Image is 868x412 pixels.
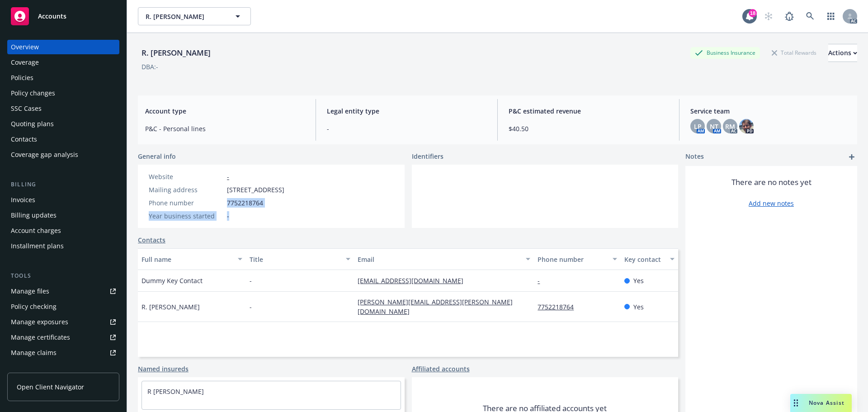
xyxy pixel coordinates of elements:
a: R [PERSON_NAME] [147,387,204,396]
span: Account type [145,106,305,116]
a: add [846,152,857,162]
div: Policies [11,71,33,85]
a: Affiliated accounts [412,364,470,374]
span: $40.50 [509,124,668,133]
div: Website [149,172,223,181]
span: - [250,276,252,285]
span: General info [138,152,176,161]
span: P&C - Personal lines [145,124,305,133]
a: Manage BORs [7,361,119,375]
a: [EMAIL_ADDRESS][DOMAIN_NAME] [358,276,471,285]
div: Billing updates [11,208,57,223]
span: - [227,211,229,221]
div: Title [250,255,340,264]
div: Year business started [149,211,223,221]
span: NT [710,122,718,131]
a: Quoting plans [7,117,119,131]
span: LP [694,122,702,131]
a: Switch app [822,7,840,25]
span: Yes [633,276,644,285]
button: Email [354,248,534,270]
span: 7752218764 [227,198,263,208]
span: RM [725,122,735,131]
div: DBA: - [142,62,158,71]
div: Manage files [11,284,49,298]
span: Open Client Navigator [17,382,84,392]
span: Legal entity type [327,106,486,116]
a: Accounts [7,4,119,29]
a: Policy checking [7,299,119,314]
div: Installment plans [11,239,64,253]
a: Contacts [138,235,165,245]
a: 7752218764 [538,303,581,311]
img: photo [739,119,754,133]
div: Phone number [149,198,223,208]
span: R. [PERSON_NAME] [146,12,224,21]
button: Key contact [621,248,678,270]
div: Manage claims [11,346,57,360]
div: Tools [7,271,119,280]
div: Total Rewards [767,47,821,58]
a: Manage exposures [7,315,119,329]
a: Search [801,7,819,25]
div: Billing [7,180,119,189]
a: Start snowing [759,7,778,25]
div: Quoting plans [11,117,54,131]
a: Manage certificates [7,330,119,345]
a: Named insureds [138,364,189,374]
a: - [538,276,547,285]
button: Nova Assist [790,394,852,412]
div: Business Insurance [690,47,760,58]
div: R. [PERSON_NAME] [138,47,214,59]
span: Identifiers [412,152,443,161]
button: Title [246,248,354,270]
span: - [327,124,486,133]
div: Account charges [11,223,61,238]
div: Overview [11,40,39,54]
a: Installment plans [7,239,119,253]
a: Overview [7,40,119,54]
div: Manage exposures [11,315,68,329]
div: Policy changes [11,86,55,100]
a: Policies [7,71,119,85]
div: Mailing address [149,185,223,194]
div: Phone number [538,255,607,264]
div: Manage BORs [11,361,53,375]
div: Coverage [11,55,39,70]
a: Add new notes [749,199,794,208]
a: Report a Bug [780,7,798,25]
a: Account charges [7,223,119,238]
span: Service team [690,106,850,116]
span: R. [PERSON_NAME] [142,302,200,312]
span: Dummy Key Contact [142,276,203,285]
span: - [250,302,252,312]
button: Actions [828,44,857,62]
div: SSC Cases [11,101,42,116]
a: [PERSON_NAME][EMAIL_ADDRESS][PERSON_NAME][DOMAIN_NAME] [358,298,513,316]
div: Email [358,255,520,264]
span: Notes [685,152,704,162]
a: Policy changes [7,86,119,100]
a: Billing updates [7,208,119,223]
div: Contacts [11,132,37,147]
a: Manage files [7,284,119,298]
div: Key contact [624,255,665,264]
button: Phone number [534,248,620,270]
span: Yes [633,302,644,312]
a: Invoices [7,193,119,207]
div: Full name [142,255,232,264]
div: Drag to move [790,394,802,412]
a: SSC Cases [7,101,119,116]
a: - [227,172,229,181]
div: 18 [749,9,757,17]
a: Manage claims [7,346,119,360]
a: Coverage [7,55,119,70]
div: Policy checking [11,299,57,314]
div: Invoices [11,193,35,207]
span: There are no notes yet [731,177,811,188]
span: Nova Assist [809,399,844,407]
span: [STREET_ADDRESS] [227,185,284,194]
button: R. [PERSON_NAME] [138,7,251,25]
span: P&C estimated revenue [509,106,668,116]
